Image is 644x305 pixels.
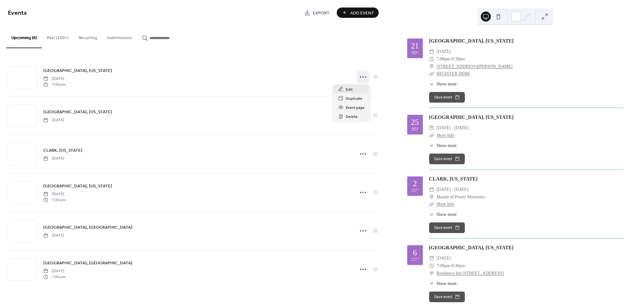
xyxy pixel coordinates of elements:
div: Oct [411,258,418,262]
span: [GEOGRAPHIC_DATA], [US_STATE] [43,183,112,190]
span: [DATE] [43,156,64,161]
a: CLARK, [US_STATE] [429,176,478,181]
a: Export [299,8,334,18]
span: [DATE] [43,268,65,274]
span: Show more [437,142,457,149]
button: Upcoming (6) [6,25,42,48]
span: [DATE] [437,48,451,55]
span: 7:00pm [437,262,450,270]
span: Events [8,7,27,19]
button: ​Show more [429,142,457,149]
span: Mantle of Power Ministries [437,193,485,201]
div: 25 [411,118,419,126]
span: Duplicate [346,95,362,102]
button: Save event [429,92,465,103]
div: ​ [429,48,434,55]
div: Sep [412,127,418,131]
span: [DATE] [437,255,451,262]
a: [GEOGRAPHIC_DATA], [US_STATE] [429,114,514,120]
span: 7:00 pm [43,274,65,280]
button: ​Show more [429,280,457,287]
div: ​ [429,63,434,70]
div: ​ [429,255,434,262]
div: ​ [429,124,434,132]
div: ​ [429,70,434,78]
span: [GEOGRAPHIC_DATA], [US_STATE] [43,68,112,74]
button: Recurring [74,25,102,48]
span: [GEOGRAPHIC_DATA], [US_STATE] [43,109,112,115]
button: Past (100+) [42,25,74,48]
a: [GEOGRAPHIC_DATA], [US_STATE] [43,108,112,115]
a: More Info [437,133,454,138]
span: [DATE] [43,76,65,82]
div: 21 [411,42,419,50]
span: 7:00 pm [43,82,65,87]
a: [STREET_ADDRESS][PERSON_NAME] [437,63,513,70]
div: ​ [429,193,434,201]
div: ​ [429,142,434,149]
a: [GEOGRAPHIC_DATA], [GEOGRAPHIC_DATA] [43,224,132,231]
div: ​ [429,81,434,87]
button: Save event [429,292,465,302]
span: 9:30pm [451,55,465,63]
div: 6 [413,249,417,257]
button: Save event [429,154,465,164]
a: CLARK, [US_STATE] [43,147,82,154]
span: Edit [346,86,353,93]
button: Save event [429,222,465,233]
button: ​Show more [429,81,457,87]
a: More Info [437,202,454,206]
div: Sep [412,51,418,55]
span: Show more [437,211,457,218]
a: [GEOGRAPHIC_DATA], [US_STATE] [43,67,112,74]
a: [GEOGRAPHIC_DATA], [GEOGRAPHIC_DATA] [43,259,132,267]
span: CLARK, [US_STATE] [43,147,82,154]
div: ​ [429,280,434,287]
span: - [450,55,451,63]
a: REGISTER HERE [437,71,470,76]
button: Submissions [102,25,137,48]
span: Add Event [350,10,374,16]
a: [GEOGRAPHIC_DATA], [US_STATE] [429,38,514,43]
span: Export [313,10,330,16]
button: Add Event [337,8,379,18]
div: ​ [429,132,434,139]
span: [DATE] [43,191,65,197]
div: ​ [429,186,434,193]
button: ​Show more [429,211,457,218]
div: 2 [413,180,417,187]
span: [GEOGRAPHIC_DATA], [GEOGRAPHIC_DATA] [43,260,132,267]
span: Delete [346,114,358,120]
span: 7:00 pm [43,197,65,203]
span: - [450,262,451,270]
a: Residence Inn [STREET_ADDRESS] [437,270,504,277]
span: Event page [346,104,365,111]
span: 7:00pm [437,55,450,63]
div: ​ [429,262,434,270]
a: [GEOGRAPHIC_DATA], [US_STATE] [43,182,112,190]
span: Show more [437,81,457,87]
span: [DATE] [43,117,64,123]
span: [DATE] - [DATE] [437,124,469,132]
span: Show more [437,280,457,287]
div: ​ [429,211,434,218]
span: [GEOGRAPHIC_DATA], [GEOGRAPHIC_DATA] [43,224,132,231]
span: [DATE] - [DATE] [437,186,469,193]
span: 9:30pm [451,262,465,270]
div: Oct [411,189,418,193]
div: [GEOGRAPHIC_DATA], [US_STATE] [429,244,624,252]
div: ​ [429,270,434,277]
span: [DATE] [43,233,64,238]
div: ​ [429,55,434,63]
div: ​ [429,201,434,208]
